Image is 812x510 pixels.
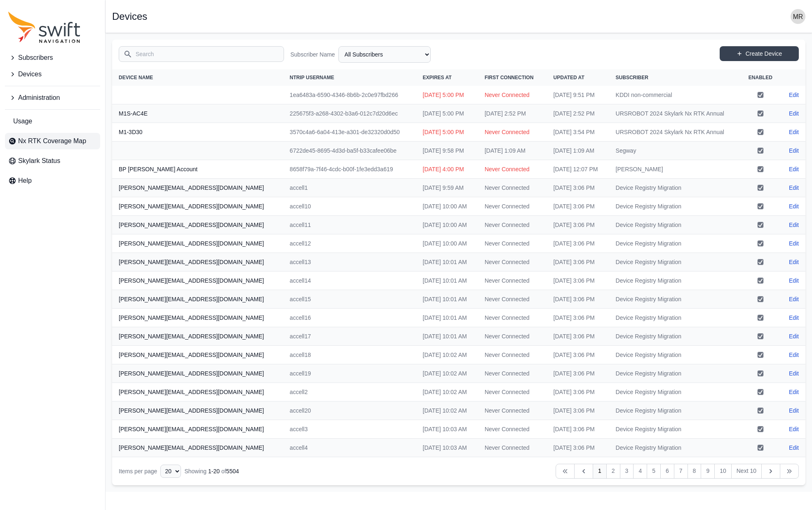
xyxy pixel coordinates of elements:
[547,420,609,439] td: [DATE] 3:06 PM
[283,383,416,401] td: accell2
[547,309,609,327] td: [DATE] 3:06 PM
[478,179,547,197] td: Never Connected
[18,53,53,63] span: Subscribers
[13,116,32,126] span: Usage
[112,327,283,346] th: [PERSON_NAME][EMAIL_ADDRESS][DOMAIN_NAME]
[112,12,147,21] h1: Devices
[5,66,100,83] button: Devices
[283,439,416,457] td: accell4
[416,439,478,457] td: [DATE] 10:03 AM
[720,46,799,61] a: Create Device
[547,253,609,272] td: [DATE] 3:06 PM
[416,346,478,364] td: [DATE] 10:02 AM
[416,420,478,439] td: [DATE] 10:03 AM
[789,258,799,266] a: Edit
[609,383,741,401] td: Device Registry Migration
[609,123,741,142] td: URSROBOT 2024 Skylark Nx RTK Annual
[547,234,609,253] td: [DATE] 3:06 PM
[789,146,799,155] a: Edit
[160,465,181,478] select: Display Limit
[633,464,647,479] a: 4
[416,290,478,309] td: [DATE] 10:01 AM
[283,86,416,104] td: 1ea6483a-6590-4346-8b6b-2c0e97fbd266
[112,346,283,364] th: [PERSON_NAME][EMAIL_ADDRESS][DOMAIN_NAME]
[609,309,741,327] td: Device Registry Migration
[609,439,741,457] td: Device Registry Migration
[5,50,100,66] button: Subscribers
[789,295,799,303] a: Edit
[416,327,478,346] td: [DATE] 10:01 AM
[184,467,239,475] div: Showing of
[226,468,239,475] span: 5504
[547,290,609,309] td: [DATE] 3:06 PM
[283,327,416,346] td: accell17
[609,197,741,216] td: Device Registry Migration
[789,406,799,415] a: Edit
[609,69,741,86] th: Subscriber
[416,401,478,420] td: [DATE] 10:02 AM
[416,142,478,160] td: [DATE] 9:58 PM
[789,128,799,136] a: Edit
[609,104,741,123] td: URSROBOT 2024 Skylark Nx RTK Annual
[478,104,547,123] td: [DATE] 2:52 PM
[609,272,741,290] td: Device Registry Migration
[416,253,478,272] td: [DATE] 10:01 AM
[416,160,478,179] td: [DATE] 4:00 PM
[416,104,478,123] td: [DATE] 5:00 PM
[647,464,661,479] a: 5
[478,86,547,104] td: Never Connected
[112,69,283,86] th: Device Name
[593,464,607,479] a: 1
[478,253,547,272] td: Never Connected
[547,104,609,123] td: [DATE] 2:52 PM
[112,457,805,485] nav: Table navigation
[789,388,799,396] a: Edit
[416,234,478,253] td: [DATE] 10:00 AM
[674,464,688,479] a: 7
[547,383,609,401] td: [DATE] 3:06 PM
[478,290,547,309] td: Never Connected
[609,401,741,420] td: Device Registry Migration
[609,86,741,104] td: KDDI non-commercial
[112,234,283,253] th: [PERSON_NAME][EMAIL_ADDRESS][DOMAIN_NAME]
[478,327,547,346] td: Never Connected
[547,327,609,346] td: [DATE] 3:06 PM
[547,197,609,216] td: [DATE] 3:06 PM
[609,234,741,253] td: Device Registry Migration
[789,184,799,192] a: Edit
[609,327,741,346] td: Device Registry Migration
[5,153,100,169] a: Skylark Status
[283,309,416,327] td: accell16
[609,142,741,160] td: Segway
[478,439,547,457] td: Never Connected
[283,160,416,179] td: 8658f79a-7f46-4cdc-b00f-1fe3edd3a619
[208,468,220,475] span: 1 - 20
[283,123,416,142] td: 3570c4a6-6a04-413e-a301-de32320d0d50
[478,123,547,142] td: Never Connected
[283,420,416,439] td: accell3
[423,75,452,80] span: Expires At
[416,216,478,234] td: [DATE] 10:00 AM
[112,290,283,309] th: [PERSON_NAME][EMAIL_ADDRESS][DOMAIN_NAME]
[789,351,799,359] a: Edit
[112,364,283,383] th: [PERSON_NAME][EMAIL_ADDRESS][DOMAIN_NAME]
[609,179,741,197] td: Device Registry Migration
[283,290,416,309] td: accell15
[283,234,416,253] td: accell12
[547,160,609,179] td: [DATE] 12:07 PM
[478,364,547,383] td: Never Connected
[112,253,283,272] th: [PERSON_NAME][EMAIL_ADDRESS][DOMAIN_NAME]
[609,216,741,234] td: Device Registry Migration
[478,420,547,439] td: Never Connected
[416,309,478,327] td: [DATE] 10:01 AM
[547,272,609,290] td: [DATE] 3:06 PM
[112,104,283,123] th: M1S-AC4E
[112,272,283,290] th: [PERSON_NAME][EMAIL_ADDRESS][DOMAIN_NAME]
[112,401,283,420] th: [PERSON_NAME][EMAIL_ADDRESS][DOMAIN_NAME]
[789,91,799,99] a: Edit
[112,383,283,401] th: [PERSON_NAME][EMAIL_ADDRESS][DOMAIN_NAME]
[112,197,283,216] th: [PERSON_NAME][EMAIL_ADDRESS][DOMAIN_NAME]
[547,86,609,104] td: [DATE] 9:51 PM
[791,9,805,24] img: user photo
[18,93,60,103] span: Administration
